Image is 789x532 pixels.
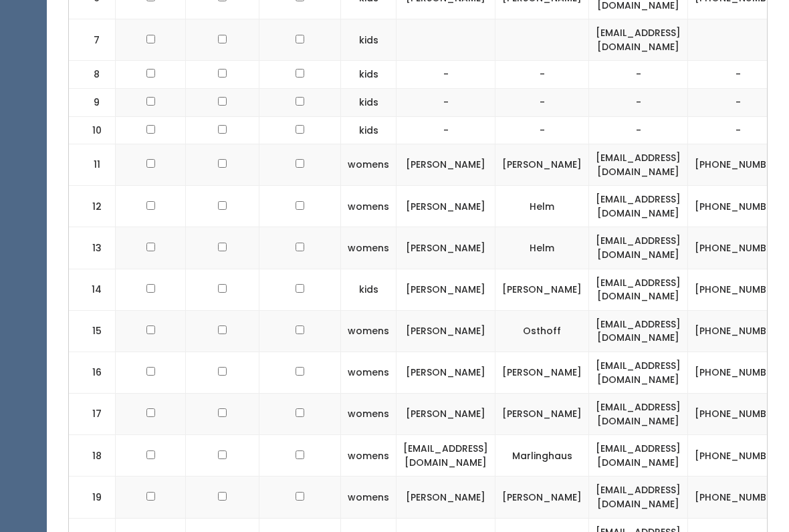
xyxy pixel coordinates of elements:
td: [PERSON_NAME] [397,477,495,518]
td: womens [341,477,397,518]
td: 16 [69,352,116,393]
td: - [495,116,589,144]
td: - [495,61,589,89]
td: [PHONE_NUMBER] [688,310,789,352]
td: Osthoff [495,310,589,352]
td: [PHONE_NUMBER] [688,186,789,227]
td: 10 [69,116,116,144]
td: Helm [495,186,589,227]
td: [PHONE_NUMBER] [688,227,789,269]
td: [PERSON_NAME] [397,352,495,393]
td: [PERSON_NAME] [397,310,495,352]
td: kids [341,116,397,144]
td: - [688,88,789,116]
td: [PHONE_NUMBER] [688,144,789,186]
td: [PERSON_NAME] [495,144,589,186]
td: - [397,61,495,89]
td: [PHONE_NUMBER] [688,352,789,393]
td: - [688,116,789,144]
td: [PHONE_NUMBER] [688,477,789,518]
td: - [397,88,495,116]
td: womens [341,435,397,477]
td: womens [341,186,397,227]
td: [EMAIL_ADDRESS][DOMAIN_NAME] [589,19,688,61]
td: - [688,61,789,89]
td: [EMAIL_ADDRESS][DOMAIN_NAME] [589,144,688,186]
td: [PHONE_NUMBER] [688,394,789,435]
td: womens [341,227,397,269]
td: 19 [69,477,116,518]
td: [PERSON_NAME] [495,394,589,435]
td: [EMAIL_ADDRESS][DOMAIN_NAME] [589,435,688,477]
td: - [589,88,688,116]
td: [PERSON_NAME] [397,186,495,227]
td: - [397,116,495,144]
td: [PERSON_NAME] [397,227,495,269]
td: [PERSON_NAME] [495,477,589,518]
td: - [589,61,688,89]
td: [PERSON_NAME] [397,394,495,435]
td: [PERSON_NAME] [397,144,495,186]
td: kids [341,88,397,116]
td: [EMAIL_ADDRESS][DOMAIN_NAME] [589,310,688,352]
td: womens [341,394,397,435]
td: 14 [69,269,116,310]
td: womens [341,144,397,186]
td: [PERSON_NAME] [495,352,589,393]
td: [PERSON_NAME] [495,269,589,310]
td: [PHONE_NUMBER] [688,269,789,310]
td: Helm [495,227,589,269]
td: 18 [69,435,116,477]
td: 17 [69,394,116,435]
td: [EMAIL_ADDRESS][DOMAIN_NAME] [589,186,688,227]
td: 15 [69,310,116,352]
td: [EMAIL_ADDRESS][DOMAIN_NAME] [589,394,688,435]
td: 8 [69,61,116,89]
td: [EMAIL_ADDRESS][DOMAIN_NAME] [397,435,495,477]
td: - [495,88,589,116]
td: kids [341,269,397,310]
td: Marlinghaus [495,435,589,477]
td: [EMAIL_ADDRESS][DOMAIN_NAME] [589,227,688,269]
td: 9 [69,88,116,116]
td: [EMAIL_ADDRESS][DOMAIN_NAME] [589,477,688,518]
td: [EMAIL_ADDRESS][DOMAIN_NAME] [589,352,688,393]
td: kids [341,19,397,61]
td: kids [341,61,397,89]
td: [PERSON_NAME] [397,269,495,310]
td: 13 [69,227,116,269]
td: 7 [69,19,116,61]
td: [EMAIL_ADDRESS][DOMAIN_NAME] [589,269,688,310]
td: womens [341,352,397,393]
td: 12 [69,186,116,227]
td: - [589,116,688,144]
td: 11 [69,144,116,186]
td: womens [341,310,397,352]
td: [PHONE_NUMBER] [688,435,789,477]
